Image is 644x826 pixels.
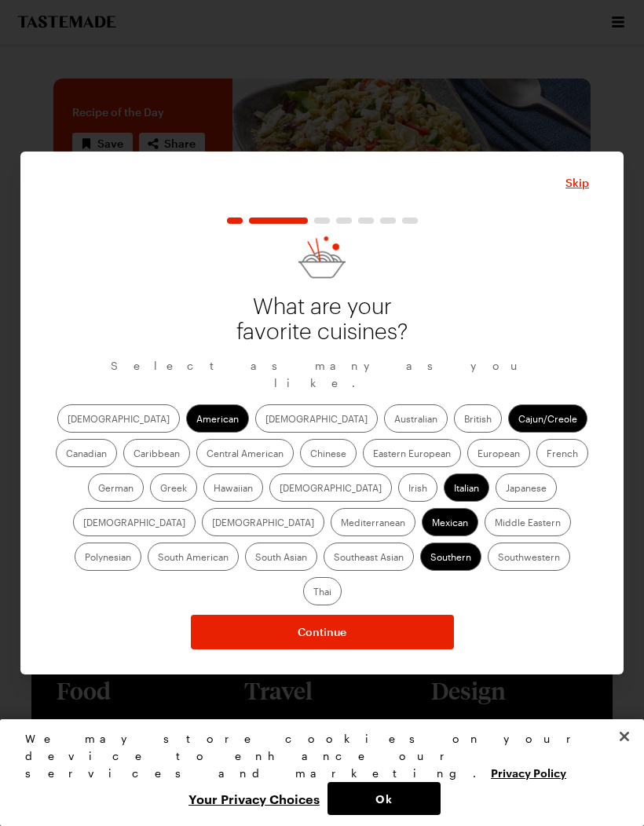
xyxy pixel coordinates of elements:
[485,508,571,536] label: Middle Eastern
[363,439,461,467] label: Eastern European
[300,439,357,467] label: Chinese
[245,543,317,571] label: South Asian
[491,765,566,780] a: More information about your privacy, opens in a new tab
[454,404,502,433] label: British
[298,624,346,640] span: Continue
[398,473,437,502] label: Irish
[508,404,587,433] label: Cajun/Creole
[203,473,263,502] label: Hawaiian
[25,730,606,815] div: Privacy
[196,439,294,467] label: Central American
[148,543,239,571] label: South American
[467,439,530,467] label: European
[327,782,441,815] button: Ok
[181,782,327,815] button: Your Privacy Choices
[607,719,642,754] button: Close
[75,543,141,571] label: Polynesian
[269,473,392,502] label: [DEMOGRAPHIC_DATA]
[488,543,570,571] label: Southwestern
[420,543,481,571] label: Southern
[73,508,196,536] label: [DEMOGRAPHIC_DATA]
[565,175,589,191] span: Skip
[202,508,324,536] label: [DEMOGRAPHIC_DATA]
[565,175,589,191] button: Close
[55,357,589,392] p: Select as many as you like.
[150,473,197,502] label: Greek
[384,404,448,433] label: Australian
[536,439,588,467] label: French
[331,508,415,536] label: Mediterranean
[303,577,342,605] label: Thai
[123,439,190,467] label: Caribbean
[57,404,180,433] label: [DEMOGRAPHIC_DATA]
[496,473,557,502] label: Japanese
[422,508,478,536] label: Mexican
[324,543,414,571] label: Southeast Asian
[186,404,249,433] label: American
[56,439,117,467] label: Canadian
[255,404,378,433] label: [DEMOGRAPHIC_DATA]
[25,730,606,782] div: We may store cookies on your device to enhance our services and marketing.
[191,615,454,649] button: NextStepButton
[228,294,416,345] p: What are your favorite cuisines?
[88,473,144,502] label: German
[444,473,489,502] label: Italian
